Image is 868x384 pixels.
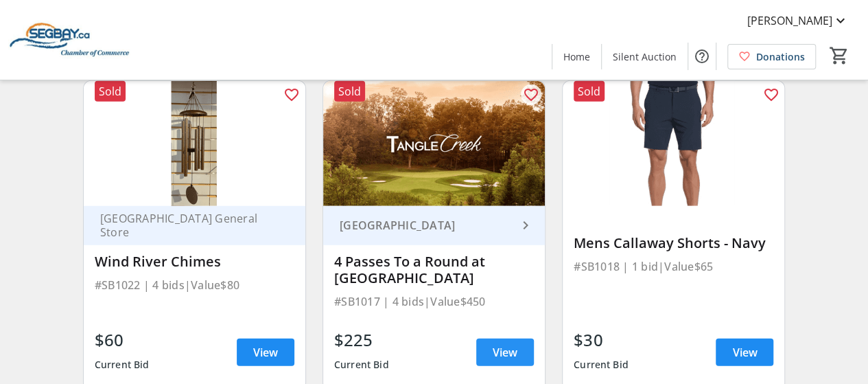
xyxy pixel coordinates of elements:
div: #SB1022 | 4 bids | Value $80 [95,275,294,295]
button: Help [688,43,716,70]
mat-icon: keyboard_arrow_right [517,217,534,234]
span: View [732,344,757,361]
a: Silent Auction [602,44,688,69]
div: $30 [574,328,629,352]
div: Sold [334,81,365,102]
span: Donations [756,49,805,64]
button: Cart [827,43,852,68]
mat-icon: favorite_outline [523,87,539,103]
div: #SB1018 | 1 bid | Value $65 [574,257,773,276]
a: Donations [727,44,816,69]
div: Wind River Chimes [95,253,294,270]
button: [PERSON_NAME] [736,10,860,32]
a: View [716,339,773,366]
span: Silent Auction [613,49,677,64]
div: [GEOGRAPHIC_DATA] General Store [95,212,278,239]
span: View [493,344,517,361]
img: Southeast Georgian Bay Chamber of Commerce's Logo [8,5,130,74]
div: Sold [95,81,126,102]
img: Wind River Chimes [84,81,305,206]
mat-icon: favorite_outline [762,87,779,103]
a: [GEOGRAPHIC_DATA] [323,206,545,245]
div: #SB1017 | 4 bids | Value $450 [334,292,534,311]
a: Home [552,44,601,69]
a: View [476,339,534,366]
span: [PERSON_NAME] [747,12,832,29]
div: Current Bid [574,352,629,377]
a: View [237,339,294,366]
div: Current Bid [334,352,389,377]
div: $60 [95,328,150,352]
div: Mens Callaway Shorts - Navy [574,235,773,251]
img: 4 Passes To a Round at Tangle Creek Golf [323,81,545,206]
div: 4 Passes To a Round at [GEOGRAPHIC_DATA] [334,253,534,286]
div: [GEOGRAPHIC_DATA] [334,218,517,232]
div: Current Bid [95,352,150,377]
span: Home [563,49,590,64]
mat-icon: favorite_outline [283,87,300,103]
span: View [253,344,278,361]
div: Sold [574,81,605,102]
div: $225 [334,328,389,352]
img: Mens Callaway Shorts - Navy [563,81,784,206]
